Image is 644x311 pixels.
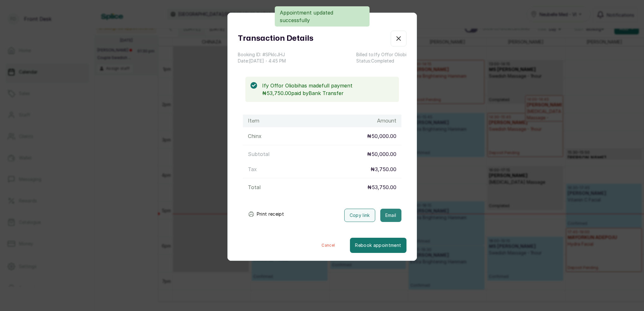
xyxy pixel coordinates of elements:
p: Date: [DATE] ・ 4:45 PM [238,58,286,64]
button: Email [380,209,401,222]
button: Copy link [344,209,375,222]
p: ₦50,000.00 [367,150,396,158]
p: Status: Completed [356,58,406,64]
button: Cancel [306,238,350,253]
p: Total [248,183,261,191]
button: Rebook appointment [350,238,406,253]
p: Subtotal [248,150,269,158]
p: Booking ID: # SPklcJHJ [238,51,286,58]
p: Appointment updated successfully [280,9,364,24]
p: Chin x [248,132,262,140]
p: ₦3,750.00 [370,165,396,173]
p: ₦50,000.00 [367,132,396,140]
h1: Item [248,117,259,125]
h1: Amount [377,117,396,125]
h1: Transaction Details [238,33,313,44]
p: ₦53,750.00 paid by Bank Transfer [262,89,394,97]
p: Ify Offor Oliobi has made full payment [262,82,394,89]
p: ₦53,750.00 [367,183,396,191]
button: Print receipt [243,208,289,220]
p: Billed to: Ify Offor Oliobi [356,51,406,58]
p: Tax [248,165,257,173]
